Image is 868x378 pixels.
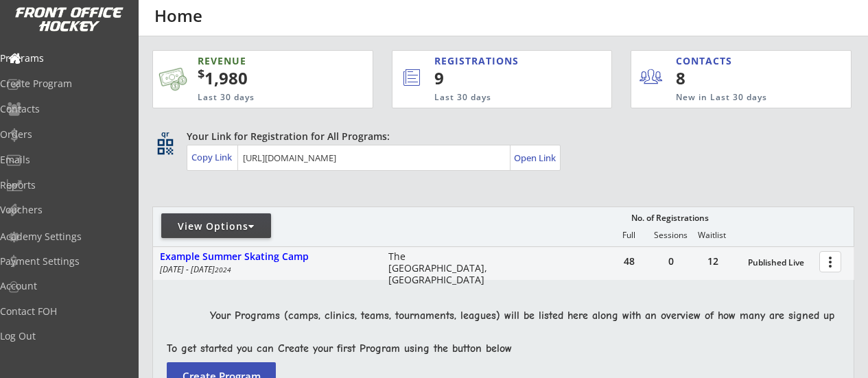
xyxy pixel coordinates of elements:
[187,130,812,143] div: Your Link for Registration for All Programs:
[692,231,733,240] div: Waitlist
[609,257,650,266] div: 48
[155,137,176,157] button: qr_code
[609,231,650,240] div: Full
[210,308,845,323] div: Your Programs (camps, clinics, teams, tournaments, leagues) will be listed here along with an ove...
[198,67,329,90] div: 1,980
[215,265,231,274] em: 2024
[819,251,841,272] button: more_vert
[676,92,787,104] div: New in Last 30 days
[160,251,374,263] div: Example Summer Skating Camp
[514,148,557,167] a: Open Link
[650,257,692,266] div: 0
[160,265,370,274] div: [DATE] - [DATE]
[434,67,566,90] div: 9
[198,54,314,68] div: REVENUE
[650,231,692,240] div: Sessions
[434,54,554,68] div: REGISTRATIONS
[676,67,760,90] div: 8
[748,258,812,268] div: Published Live
[514,152,557,164] div: Open Link
[198,65,204,82] sup: $
[191,151,235,163] div: Copy Link
[692,257,734,266] div: 12
[161,220,271,233] div: View Options
[434,92,556,104] div: Last 30 days
[676,54,738,68] div: CONTACTS
[156,130,173,139] div: qr
[628,213,713,223] div: No. of Registrations
[167,341,831,356] div: To get started you can Create your first Program using the button below
[198,92,314,104] div: Last 30 days
[388,251,496,285] div: The [GEOGRAPHIC_DATA], [GEOGRAPHIC_DATA]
